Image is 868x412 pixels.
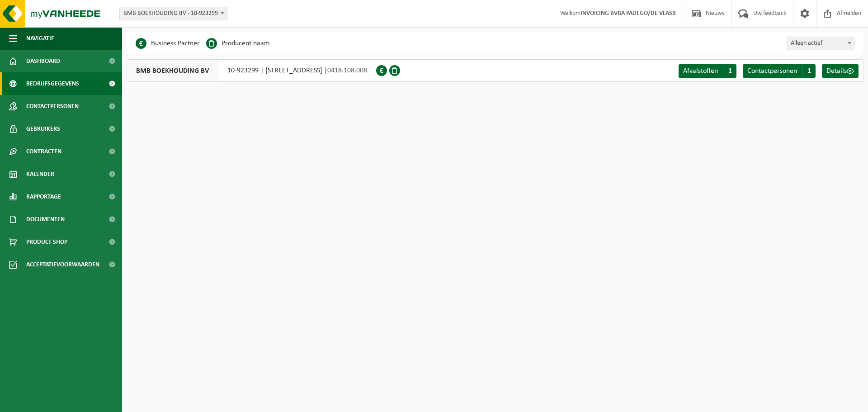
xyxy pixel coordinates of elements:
span: Dashboard [26,50,60,72]
span: Bedrijfsgegevens [26,72,79,95]
span: BMB BOEKHOUDING BV - 10-923299 [120,7,227,20]
div: 10-923299 | [STREET_ADDRESS] | [127,59,376,82]
strong: INVOICING BVBA PADEGO/DE VLASB [580,10,676,17]
span: Contactpersonen [26,95,79,118]
span: Contracten [26,140,61,163]
span: Gebruikers [26,118,60,140]
a: Afvalstoffen 1 [679,64,736,78]
span: BMB BOEKHOUDING BV [127,60,218,81]
span: Afvalstoffen [683,67,718,75]
span: Product Shop [26,231,67,253]
span: 0418.108.008 [327,67,367,74]
span: Kalender [26,163,54,185]
span: Rapportage [26,185,61,208]
a: Contactpersonen 1 [743,64,816,78]
span: 1 [723,64,736,78]
span: Navigatie [26,27,54,50]
span: Alleen actief [787,37,854,50]
span: Alleen actief [787,37,854,50]
span: 1 [802,64,816,78]
span: Acceptatievoorwaarden [26,253,99,276]
span: Details [826,67,847,75]
li: Producent naam [206,37,270,50]
span: Documenten [26,208,65,231]
span: BMB BOEKHOUDING BV - 10-923299 [119,7,227,20]
a: Details [822,64,859,78]
span: Contactpersonen [747,67,797,75]
li: Business Partner [136,37,200,50]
